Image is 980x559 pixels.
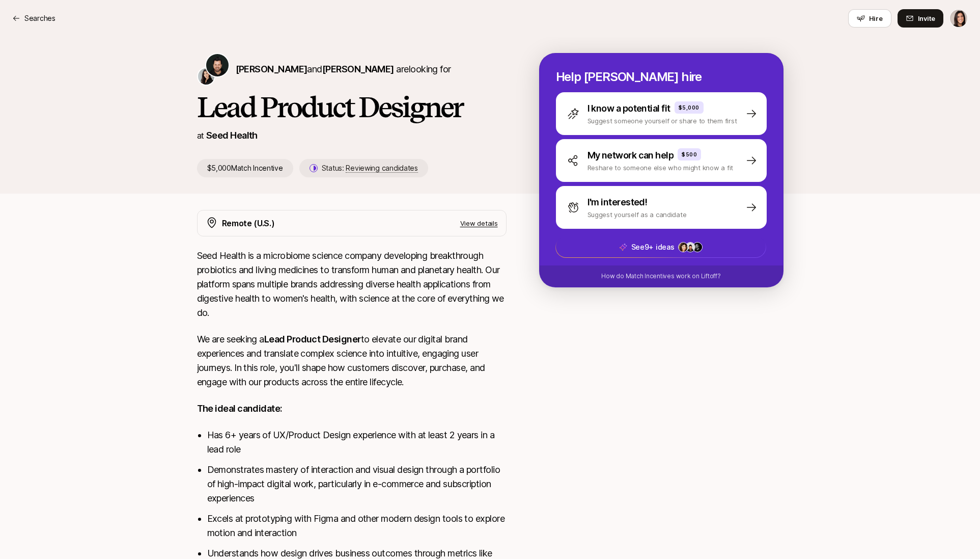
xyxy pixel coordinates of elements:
p: See 9+ ideas [631,241,674,253]
span: [PERSON_NAME] [322,64,394,74]
strong: Lead Product Designer [264,334,361,344]
p: Help [PERSON_NAME] hire [556,70,767,84]
p: Suggest someone yourself or share to them first [587,116,737,126]
button: Hire [848,9,891,28]
li: Excels at prototyping with Figma and other modern design tools to explore motion and interaction [207,512,507,540]
p: $5,000 [679,103,699,112]
img: Jennifer Lee [198,68,214,85]
img: Ben Grove [206,54,229,76]
p: $500 [682,150,697,158]
img: ACg8ocI0Btabmum4yc-gwt8tRli3II2EomBGZaMysArc7lP6Beg=s160-c [679,243,688,252]
button: See9+ ideas [555,236,766,258]
img: de66a110_f455_49cb_882f_f1cf014994d1.jpg [693,243,702,252]
img: fec11d8a_de3b_452e_8633_2a70100e9402.jpg [686,243,695,252]
img: Eleanor Morgan [950,10,967,27]
span: [PERSON_NAME] [236,64,307,74]
p: Searches [24,12,55,24]
span: Hire [869,13,883,23]
p: My network can help [587,148,674,163]
p: View details [460,218,498,228]
li: Has 6+ years of UX/Product Design experience with at least 2 years in a lead role [207,428,507,457]
span: and [307,64,394,74]
p: are looking for [236,62,451,76]
button: Eleanor Morgan [949,9,968,28]
span: Invite [918,13,935,23]
p: Suggest yourself as a candidate [587,209,687,220]
strong: The ideal candidate: [197,403,283,414]
p: $5,000 Match Incentive [197,159,293,177]
p: We are seeking a to elevate our digital brand experiences and translate complex science into intu... [197,332,507,389]
p: I'm interested! [587,195,648,209]
p: Remote (U.S.) [222,217,275,230]
span: Reviewing candidates [346,164,417,173]
p: Seed Health is a microbiome science company developing breakthrough probiotics and living medicin... [197,249,507,320]
p: Reshare to someone else who might know a fit [587,163,734,173]
a: Seed Health [206,130,258,141]
p: How do Match Incentives work on Liftoff? [601,272,720,281]
p: I know a potential fit [587,101,670,116]
h1: Lead Product Designer [197,92,507,122]
button: Invite [898,9,943,28]
p: Status: [322,162,418,174]
p: at [197,129,204,142]
li: Demonstrates mastery of interaction and visual design through a portfolio of high-impact digital ... [207,463,507,505]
